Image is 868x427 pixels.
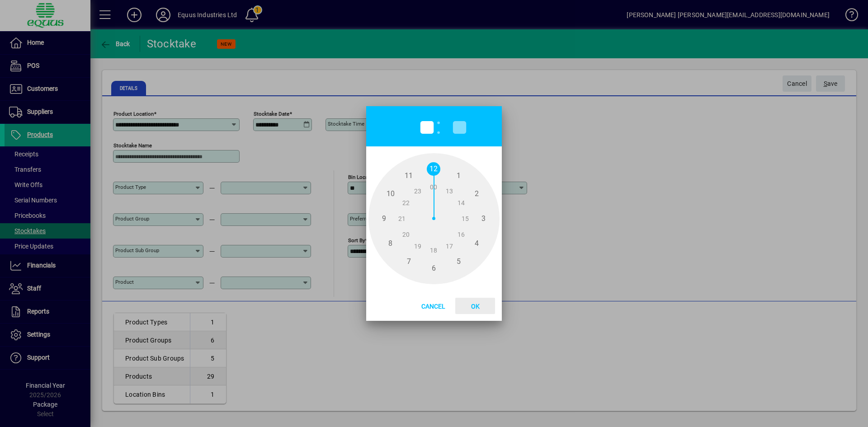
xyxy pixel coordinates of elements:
span: 22 [399,196,413,210]
span: 10 [384,187,397,201]
span: 3 [476,212,490,225]
span: 12 [427,162,440,176]
span: 5 [452,255,465,268]
span: 21 [395,212,409,225]
span: 6 [427,262,440,275]
span: 23 [411,184,425,198]
span: Ok [464,303,487,310]
span: 8 [384,237,397,250]
span: 19 [411,239,425,253]
span: 9 [377,212,391,225]
span: 16 [454,228,468,241]
span: : [436,113,441,139]
span: 7 [402,255,415,268]
span: 2 [470,187,483,201]
span: 18 [427,244,440,257]
span: 13 [443,184,456,198]
span: 4 [470,237,483,250]
span: 15 [458,212,472,225]
button: Ok [455,298,495,314]
button: Cancel [411,298,455,314]
span: 17 [443,239,456,253]
span: Cancel [414,303,453,310]
span: 1 [452,169,465,183]
span: 00 [427,180,440,194]
span: 11 [402,169,415,183]
span: 14 [454,196,468,210]
span: 20 [399,228,413,241]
